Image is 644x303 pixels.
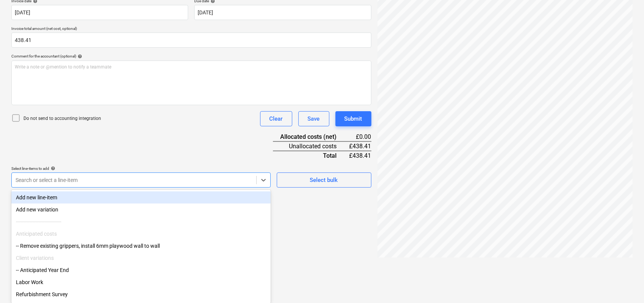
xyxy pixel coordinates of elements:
div: -- Anticipated Year End [11,264,271,276]
div: Save [308,114,320,124]
p: Do not send to accounting integration [23,115,101,122]
div: Client variations [11,252,271,264]
button: Submit [335,111,371,126]
button: Clear [260,111,292,126]
div: Comment for the accountant (optional) [11,54,371,59]
p: Invoice total amount (net cost, optional) [11,26,371,33]
div: Anticipated costs [11,228,271,240]
div: Total [273,151,349,160]
div: Select bulk [310,175,338,185]
div: Add new line-item [11,191,271,204]
span: help [49,166,55,171]
div: Labor Work [11,276,271,288]
div: ------------------------------ [11,216,271,228]
div: Allocated costs (net) [273,132,349,141]
div: Submit [345,114,362,124]
div: Refurbishment Survey [11,288,271,300]
div: Add new variation [11,204,271,216]
div: Select line-items to add [11,166,271,171]
button: Save [298,111,329,126]
div: £438.41 [349,151,371,160]
input: Due date not specified [194,5,371,20]
input: Invoice total amount (net cost, optional) [11,33,371,48]
iframe: Chat Widget [606,267,644,303]
input: Invoice date not specified [11,5,188,20]
div: Clear [270,114,283,124]
span: help [76,54,82,59]
div: Unallocated costs [273,141,349,151]
div: £0.00 [349,132,371,141]
button: Select bulk [277,172,371,188]
div: £438.41 [349,141,371,151]
div: -- Remove existing grippers, install 6mm playwood wall to wall [11,240,271,252]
